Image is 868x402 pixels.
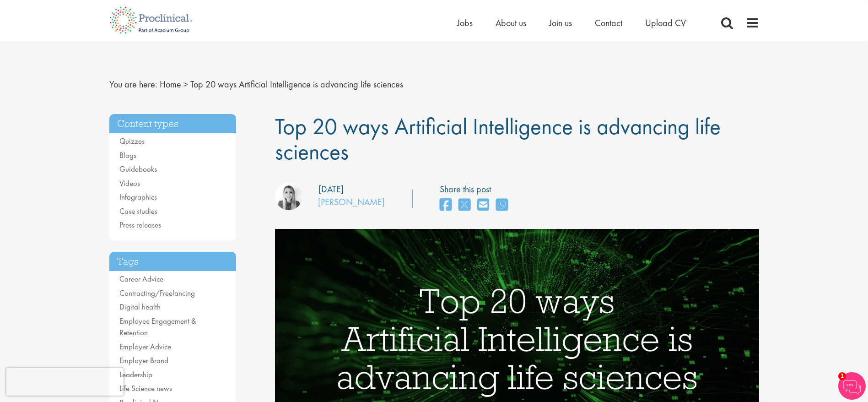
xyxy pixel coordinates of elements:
[109,78,157,90] span: You are here:
[160,78,181,90] a: breadcrumb link
[119,136,145,146] a: Quizzes
[595,17,622,29] a: Contact
[119,192,157,202] a: Infographics
[190,78,403,90] span: Top 20 ways Artificial Intelligence is advancing life sciences
[275,112,721,166] span: Top 20 ways Artificial Intelligence is advancing life sciences
[119,150,136,160] a: Blogs
[440,196,452,215] a: share on facebook
[645,17,686,29] a: Upload CV
[109,252,237,272] h3: Tags
[119,220,161,230] a: Press releases
[119,342,171,352] a: Employer Advice
[275,183,302,210] img: Hannah Burke
[109,114,237,134] h3: Content types
[318,183,344,196] div: [DATE]
[119,355,168,365] a: Employer Brand
[477,196,489,215] a: share on email
[119,316,196,338] a: Employee Engagement & Retention
[496,17,526,29] a: About us
[119,274,163,284] a: Career Advice
[496,196,508,215] a: share on whats app
[440,183,512,196] label: Share this post
[119,178,140,188] a: Videos
[458,196,470,215] a: share on twitter
[838,372,846,380] span: 1
[119,206,157,216] a: Case studies
[318,196,385,208] a: [PERSON_NAME]
[119,164,157,174] a: Guidebooks
[457,17,473,29] a: Jobs
[119,288,195,298] a: Contracting/Freelancing
[183,78,188,90] span: >
[119,369,152,380] a: Leadership
[6,368,124,396] iframe: reCAPTCHA
[119,383,172,393] a: Life Science news
[549,17,572,29] a: Join us
[119,302,161,312] a: Digital health
[838,372,866,400] img: Chatbot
